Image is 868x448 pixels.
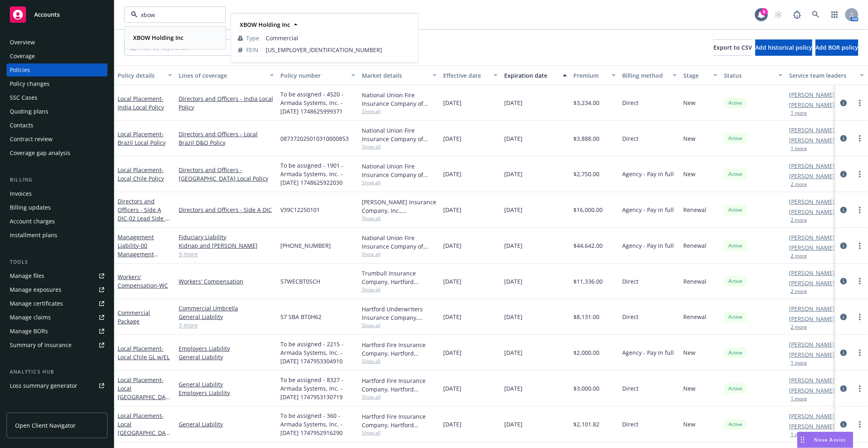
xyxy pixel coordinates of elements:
[362,162,437,179] div: National Union Fire Insurance Company of [GEOGRAPHIC_DATA], [GEOGRAPHIC_DATA], AIG
[175,66,277,85] button: Lines of coverage
[118,166,164,182] span: - Local Chile Policy
[855,312,865,322] a: more
[789,422,835,431] a: [PERSON_NAME]
[10,133,52,146] div: Contract review
[789,172,835,180] a: [PERSON_NAME]
[443,170,461,178] span: [DATE]
[362,71,428,80] div: Market details
[504,313,523,321] span: [DATE]
[683,384,695,393] span: New
[10,311,51,324] div: Manage claims
[118,309,150,325] a: Commercial Package
[280,205,320,214] span: V39C12250101
[798,432,808,448] div: Drag to move
[118,273,168,289] a: Workers' Compensation
[280,313,321,321] span: 57 SBA BT0H62
[855,384,865,393] a: more
[721,66,786,85] button: Status
[791,325,807,330] button: 2 more
[362,341,437,358] div: Hartford Fire Insurance Company, Hartford Insurance Group
[770,7,787,23] a: Start snowing
[727,278,743,285] span: Active
[789,279,835,287] a: [PERSON_NAME]
[573,384,599,393] span: $3,000.00
[791,396,807,401] button: 1 more
[7,269,107,282] a: Manage files
[791,182,807,187] button: 2 more
[504,134,523,143] span: [DATE]
[7,77,107,90] a: Policy changes
[573,98,599,107] span: $3,234.00
[814,436,846,443] span: Nova Assist
[118,412,169,445] a: Local Placement
[34,11,60,18] span: Accounts
[7,258,107,266] div: Tools
[362,143,437,150] span: Show all
[622,98,638,107] span: Direct
[789,101,835,109] a: [PERSON_NAME]
[504,205,523,214] span: [DATE]
[440,66,501,85] button: Effective date
[280,411,355,437] span: To be assigned - 360 - Armada Systems, Inc. - [DATE] 1747952916290
[118,345,170,361] span: - Local Chile GL w/EL
[15,421,76,430] span: Open Client Navigator
[855,169,865,179] a: more
[118,166,164,182] a: Local Placement
[808,7,824,23] a: Search
[855,241,865,251] a: more
[789,304,835,313] a: [PERSON_NAME]
[133,34,184,42] strong: XBOW Holding Inc
[266,46,411,54] span: [US_EMPLOYER_IDENTIFICATION_NUMBER]
[246,46,258,54] span: FEIN
[114,66,175,85] button: Policy details
[7,283,107,296] a: Manage exposures
[443,420,461,428] span: [DATE]
[7,50,107,63] a: Coverage
[789,233,835,242] a: [PERSON_NAME]
[622,241,674,250] span: Agency - Pay in full
[789,412,835,420] a: [PERSON_NAME]
[362,251,437,258] span: Show all
[362,412,437,429] div: Hartford Fire Insurance Company, Hartford Insurance Group
[138,11,209,19] input: Filter by keyword
[443,384,461,393] span: [DATE]
[791,254,807,258] button: 2 more
[118,376,169,409] a: Local Placement
[179,304,274,313] a: Commercial Umbrella
[362,126,437,143] div: National Union Fire Insurance Company of [GEOGRAPHIC_DATA], [GEOGRAPHIC_DATA], AIG, Prudent Insur...
[179,321,274,330] a: 3 more
[179,250,274,258] a: 3 more
[179,130,274,147] a: Directors and Officers - Local Brazil D&O Policy
[622,348,674,357] span: Agency - Pay in full
[683,71,708,80] div: Stage
[118,95,164,111] span: - India Local Policy
[839,420,848,429] a: circleInformation
[727,421,743,428] span: Active
[10,269,44,282] div: Manage files
[118,233,167,267] a: Management Liability
[277,66,359,85] button: Policy number
[573,241,603,250] span: $44,642.00
[727,242,743,249] span: Active
[362,376,437,393] div: Hartford Fire Insurance Company, Hartford Insurance Group
[683,420,695,428] span: New
[573,205,603,214] span: $16,000.00
[179,241,274,250] a: Kidnap and [PERSON_NAME]
[789,136,835,144] a: [PERSON_NAME]
[179,420,274,428] a: General Liability
[10,379,77,392] div: Loss summary generator
[713,44,752,51] span: Export to CSV
[10,297,63,310] div: Manage certificates
[855,98,865,108] a: more
[622,134,638,143] span: Direct
[179,166,274,183] a: Directors and Officers - [GEOGRAPHIC_DATA] Local Policy
[573,348,599,357] span: $2,000.00
[7,119,107,132] a: Contacts
[7,3,107,26] a: Accounts
[362,198,437,215] div: [PERSON_NAME] Insurance Company, Inc., [PERSON_NAME] Group
[157,282,168,289] span: - WC
[7,215,107,228] a: Account charges
[362,215,437,222] span: Show all
[855,276,865,286] a: more
[797,432,853,448] button: Nova Assist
